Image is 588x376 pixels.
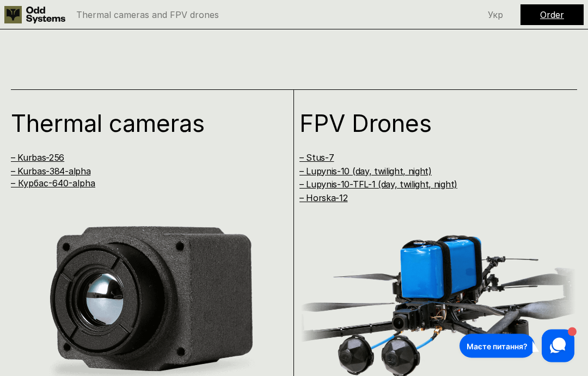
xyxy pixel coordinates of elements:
a: – Lupynis-10 (day, twilight, night) [299,166,432,177]
iframe: HelpCrunch [457,327,577,365]
p: Thermal cameras and FPV drones [76,10,219,19]
a: – Курбас-640-alpha [11,178,95,189]
h1: FPV Drones [299,112,560,136]
a: – Kurbas-256 [11,153,64,163]
a: – Kurbas-384-alpha [11,166,90,177]
a: – Horska-12 [299,193,347,204]
p: Укр [488,10,503,19]
a: – Lupynis-10-TFL-1 (day, twilight, night) [299,179,457,190]
a: – Stus-7 [299,153,334,163]
a: Order [540,9,564,20]
h1: Thermal cameras [11,112,272,136]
